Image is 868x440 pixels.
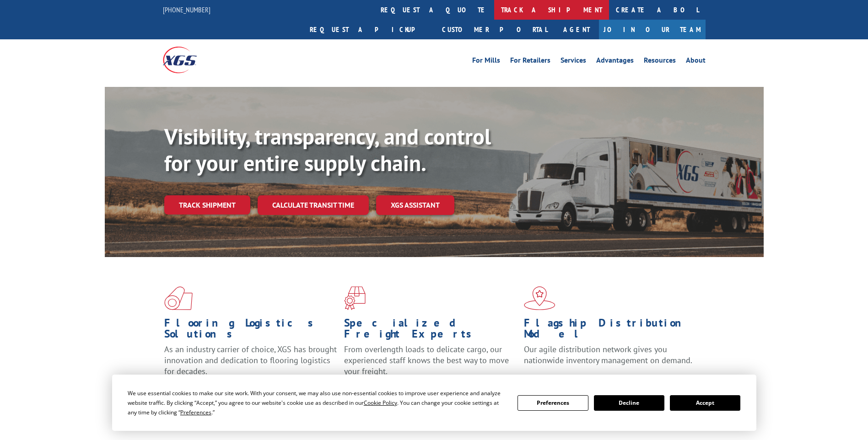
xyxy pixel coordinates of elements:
[686,57,706,67] a: About
[524,317,697,344] h1: Flagship Distribution Model
[524,374,638,385] a: Learn More >
[554,20,599,39] a: Agent
[670,395,740,411] button: Accept
[164,195,250,215] a: Track shipment
[599,20,706,39] a: Join Our Team
[376,195,454,215] a: XGS ASSISTANT
[128,388,507,417] div: We use essential cookies to make our site work. With your consent, we may also use non-essential ...
[561,57,586,67] a: Services
[524,344,692,365] span: Our agile distribution network gives you nationwide inventory management on demand.
[524,286,555,310] img: xgs-icon-flagship-distribution-model-red
[164,317,337,344] h1: Flooring Logistics Solutions
[364,399,397,407] span: Cookie Policy
[435,20,554,39] a: Customer Portal
[344,286,366,310] img: xgs-icon-focused-on-flooring-red
[164,344,337,376] span: As an industry carrier of choice, XGS has brought innovation and dedication to flooring logistics...
[180,408,211,416] span: Preferences
[594,395,664,411] button: Decline
[164,122,491,177] b: Visibility, transparency, and control for your entire supply chain.
[112,375,756,431] div: Cookie Consent Prompt
[344,317,517,344] h1: Specialized Freight Experts
[510,57,550,67] a: For Retailers
[258,195,369,215] a: Calculate transit time
[518,395,588,411] button: Preferences
[164,286,193,310] img: xgs-icon-total-supply-chain-intelligence-red
[163,5,210,14] a: [PHONE_NUMBER]
[596,57,634,67] a: Advantages
[344,344,517,385] p: From overlength loads to delicate cargo, our experienced staff knows the best way to move your fr...
[472,57,500,67] a: For Mills
[644,57,676,67] a: Resources
[303,20,435,39] a: Request a pickup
